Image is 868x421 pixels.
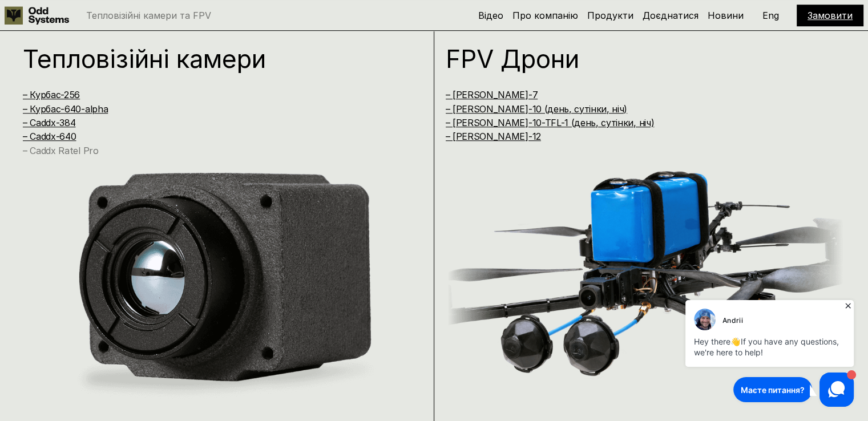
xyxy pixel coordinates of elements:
a: – Caddx-640 [23,131,76,142]
iframe: HelpCrunch [683,297,857,410]
a: – Caddx-384 [23,117,75,128]
h1: FPV Дрони [446,46,821,71]
a: Новини [708,10,744,21]
a: – [PERSON_NAME]-12 [446,131,541,142]
a: – Курбас-256 [23,89,80,100]
a: Продукти [587,10,633,21]
a: Доєднатися [643,10,699,21]
a: – Курбас-640-alpha [23,103,108,115]
p: Eng [762,11,779,20]
p: Тепловізійні камери та FPV [86,11,211,20]
a: Відео [478,10,503,21]
a: – [PERSON_NAME]-7 [446,89,538,100]
a: – [PERSON_NAME]-10-TFL-1 (день, сутінки, ніч) [446,117,655,128]
a: Про компанію [512,10,578,21]
h1: Тепловізійні камери [23,46,398,71]
a: Замовити [808,10,853,21]
a: – Caddx Ratel Pro [23,145,99,156]
a: – [PERSON_NAME]-10 (день, сутінки, ніч) [446,103,628,115]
